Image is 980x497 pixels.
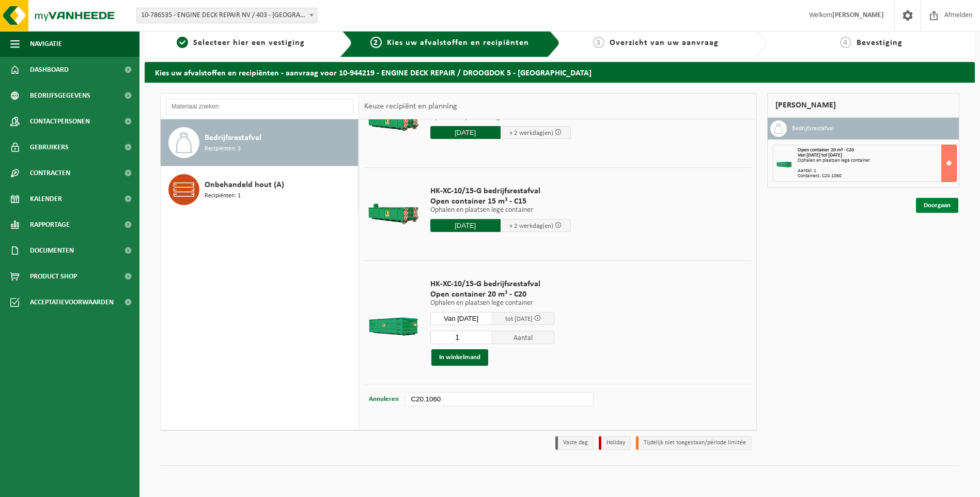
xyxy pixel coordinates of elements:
span: HK-XC-10/15-G bedrijfsrestafval [430,186,571,196]
span: Bedrijfsrestafval [205,132,261,144]
span: Documenten [30,238,74,263]
input: bv. C10-005 [405,392,593,406]
span: Overzicht van uw aanvraag [610,39,719,47]
span: Rapportage [30,212,70,238]
li: Vaste dag [555,436,594,450]
span: Navigatie [30,31,62,57]
h2: Kies uw afvalstoffen en recipiënten - aanvraag voor 10-944219 - ENGINE DECK REPAIR / DROOGDOK 5 -... [145,62,975,82]
input: Selecteer datum [430,219,501,232]
span: Annuleren [369,396,399,402]
a: Doorgaan [916,198,958,213]
span: + 2 werkdag(en) [509,223,553,229]
span: Open container 20 m³ - C20 [798,147,854,153]
span: Recipiënten: 1 [205,191,241,201]
span: Dashboard [30,57,69,83]
span: Product Shop [30,263,77,289]
span: HK-XC-10/15-G bedrijfsrestafval [430,279,554,289]
span: Open container 15 m³ - C15 [430,196,571,207]
span: + 2 werkdag(en) [509,130,553,136]
button: Onbehandeld hout (A) Recipiënten: 1 [161,166,359,213]
input: Selecteer datum [430,312,492,325]
span: Acceptatievoorwaarden [30,289,114,315]
div: Ophalen en plaatsen lege container [798,158,956,163]
span: Bevestiging [857,39,903,47]
strong: Van [DATE] tot [DATE] [798,152,842,158]
span: 2 [370,37,382,48]
span: Kalender [30,186,62,212]
span: 1 [177,37,188,48]
span: 3 [593,37,604,48]
li: Holiday [599,436,631,450]
a: 1Selecteer hier een vestiging [150,37,332,49]
p: Ophalen en plaatsen lege container [430,207,571,214]
span: Onbehandeld hout (A) [205,179,284,191]
span: Contactpersonen [30,108,90,134]
div: Containers: C20.1060 [798,174,956,179]
h3: Bedrijfsrestafval [792,120,834,137]
input: Materiaal zoeken [166,99,353,114]
span: Bedrijfsgegevens [30,83,90,108]
span: Selecteer hier een vestiging [193,39,305,47]
span: Aantal [492,331,554,344]
span: 10-786535 - ENGINE DECK REPAIR NV / 403 - ANTWERPEN [136,8,317,23]
span: Gebruikers [30,134,69,160]
button: Annuleren [368,392,400,407]
span: Recipiënten: 3 [205,144,241,154]
span: tot [DATE] [505,316,533,322]
li: Tijdelijk niet toegestaan/période limitée [636,436,752,450]
button: Bedrijfsrestafval Recipiënten: 3 [161,119,359,166]
input: Selecteer datum [430,126,501,139]
div: [PERSON_NAME] [767,93,959,118]
span: Contracten [30,160,70,186]
p: Ophalen en plaatsen lege container [430,300,554,307]
span: 10-786535 - ENGINE DECK REPAIR NV / 403 - ANTWERPEN [137,8,317,23]
div: Aantal: 1 [798,168,956,174]
span: Open container 20 m³ - C20 [430,289,554,300]
div: Keuze recipiënt en planning [359,94,462,119]
span: 4 [840,37,851,48]
button: In winkelmand [431,349,488,366]
strong: [PERSON_NAME] [832,11,884,19]
span: Kies uw afvalstoffen en recipiënten [387,39,529,47]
